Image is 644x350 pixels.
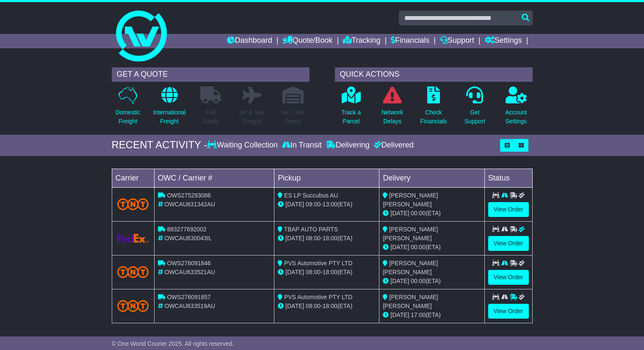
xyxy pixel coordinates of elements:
a: Tracking [343,34,380,48]
div: (ETA) [383,209,481,218]
div: - (ETA) [278,302,376,311]
a: NetworkDelays [381,86,404,131]
img: TNT_Domestic.png [117,300,149,311]
p: Full Loads [200,108,221,126]
p: Track a Parcel [341,108,361,126]
span: [PERSON_NAME] [PERSON_NAME] [383,226,438,242]
a: DomesticFreight [115,86,141,131]
span: OWS276091846 [167,260,211,267]
div: Delivered [372,141,414,150]
td: Carrier [112,169,154,187]
span: 08:00 [306,303,321,309]
div: Waiting Collection [207,141,279,150]
span: 18:00 [323,235,337,242]
span: 18:00 [323,303,337,309]
div: - (ETA) [278,234,376,243]
span: 00:00 [411,278,426,284]
span: [PERSON_NAME] [PERSON_NAME] [383,294,438,309]
span: OWCAU630043IL [164,235,212,242]
a: AccountSettings [505,86,528,131]
div: (ETA) [383,311,481,319]
span: TBAP AUTO PARTS [284,226,338,233]
a: View Order [488,304,529,319]
span: [DATE] [390,244,409,250]
p: International Freight [153,108,185,126]
span: 00:00 [411,210,426,217]
p: Check Financials [420,108,447,126]
div: RECENT ACTIVITY - [112,139,207,151]
span: [DATE] [390,278,409,284]
p: Get Support [464,108,485,126]
span: PVS Automotive PTY LTD [284,260,352,267]
p: Network Delays [381,108,403,126]
div: In Transit [280,141,324,150]
span: 17:00 [411,311,426,318]
span: 08:00 [306,269,321,275]
span: OWS275293086 [167,192,211,199]
a: Quote/Book [282,34,332,48]
a: GetSupport [464,86,486,131]
span: ES LP Succubus AU [284,192,338,199]
span: [DATE] [285,235,304,242]
span: [DATE] [285,269,304,275]
span: [PERSON_NAME] [PERSON_NAME] [383,260,438,275]
div: (ETA) [383,277,481,286]
td: Pickup [274,169,379,187]
a: View Order [488,202,529,217]
img: TNT_Domestic.png [117,266,149,278]
td: OWC / Carrier # [154,169,274,187]
div: GET A QUOTE [112,67,310,82]
span: OWCAU633521AU [164,269,215,275]
a: Track aParcel [341,86,361,131]
span: [DATE] [390,311,409,318]
span: 00:00 [411,244,426,250]
span: 09:00 [306,201,321,208]
span: OWCAU633519AU [164,303,215,309]
div: - (ETA) [278,200,376,209]
img: TNT_Domestic.png [117,198,149,210]
p: Domestic Freight [116,108,140,126]
span: [DATE] [390,210,409,217]
img: FedEx.png [117,234,149,243]
a: CheckFinancials [420,86,448,131]
span: © One World Courier 2025. All rights reserved. [112,340,234,347]
span: 18:00 [323,269,337,275]
a: Dashboard [227,34,272,48]
a: Financials [391,34,429,48]
p: Air & Sea Freight [239,108,264,126]
a: InternationalFreight [152,86,186,131]
p: Account Settings [506,108,527,126]
div: Delivering [324,141,372,150]
div: - (ETA) [278,268,376,277]
a: View Order [488,236,529,251]
td: Status [484,169,532,187]
a: Support [440,34,474,48]
span: OWS276091857 [167,294,211,300]
a: View Order [488,270,529,285]
span: PVS Automotive PTY LTD [284,294,352,300]
span: [DATE] [285,201,304,208]
td: Delivery [379,169,484,187]
span: OWCAU631342AU [164,201,215,208]
p: Air / Sea Depot [282,108,304,126]
span: [DATE] [285,303,304,309]
span: 883277692002 [167,226,206,233]
div: (ETA) [383,243,481,252]
div: QUICK ACTIONS [335,67,533,82]
span: 13:00 [323,201,337,208]
a: Settings [485,34,522,48]
span: 08:00 [306,235,321,242]
span: [PERSON_NAME] [PERSON_NAME] [383,192,438,208]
